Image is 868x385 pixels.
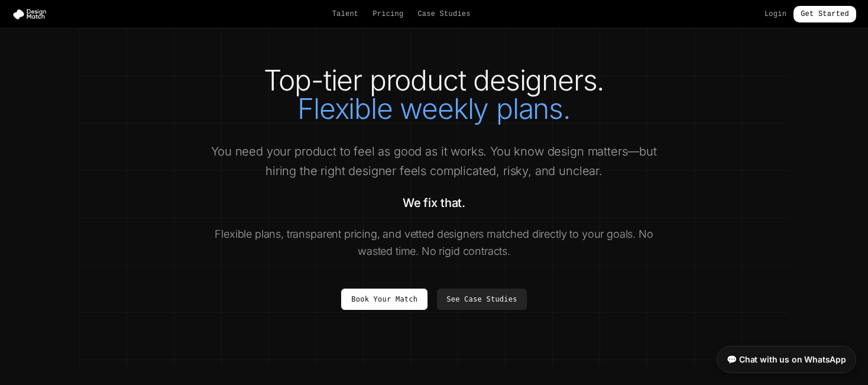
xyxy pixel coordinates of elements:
[341,289,427,310] a: Book Your Match
[207,195,661,211] p: We fix that.
[437,289,526,310] a: See Case Studies
[417,9,470,19] a: Case Studies
[373,9,403,19] a: Pricing
[765,9,786,19] a: Login
[332,9,359,19] a: Talent
[207,225,661,260] p: Flexible plans, transparent pricing, and vetted designers matched directly to your goals. No wast...
[103,66,765,123] h1: Top-tier product designers.
[717,346,856,373] a: 💬 Chat with us on WhatsApp
[12,8,52,20] img: Design Match
[207,142,661,180] p: You need your product to feel as good as it works. You know design matters—but hiring the right d...
[793,6,856,22] a: Get Started
[297,91,571,126] span: Flexible weekly plans.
